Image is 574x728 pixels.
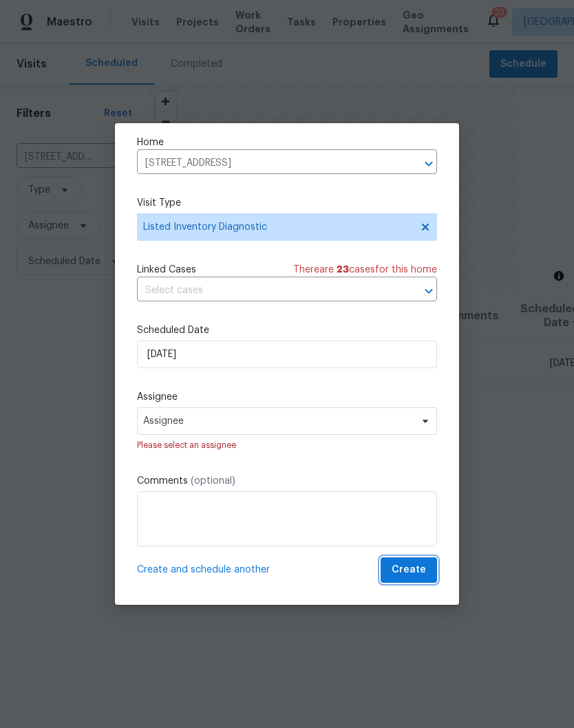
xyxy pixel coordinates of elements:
input: M/D/YYYY [137,341,437,368]
span: Linked Cases [137,263,196,277]
label: Comments [137,474,437,488]
span: Assignee [143,416,413,427]
span: 23 [337,265,349,275]
button: Open [419,281,438,301]
input: Select cases [137,280,398,301]
div: Please select an assignee [137,438,437,452]
span: There are case s for this home [293,263,437,277]
span: (optional) [191,476,235,486]
label: Home [137,136,437,149]
button: Create [381,557,437,583]
label: Visit Type [137,196,437,210]
button: Open [419,154,438,173]
label: Assignee [137,390,437,404]
label: Scheduled Date [137,323,437,337]
span: Create and schedule another [137,563,270,577]
input: Enter in an address [137,153,398,174]
span: Create [392,561,426,579]
span: Listed Inventory Diagnostic [143,220,411,234]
